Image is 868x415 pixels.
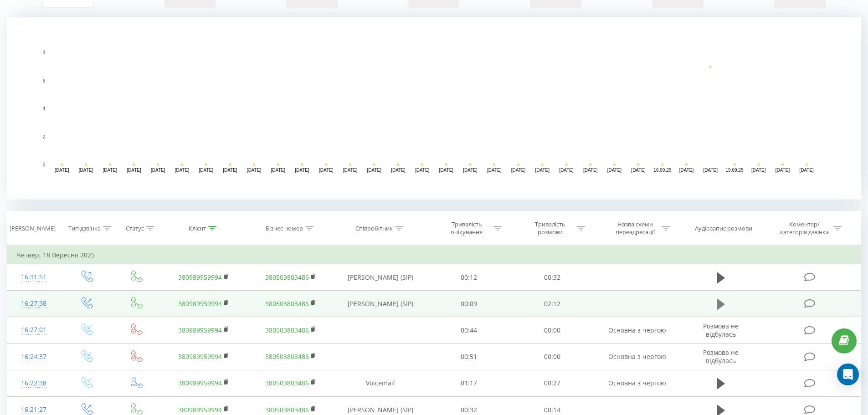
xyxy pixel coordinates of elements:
div: Аудіозапис розмови [695,225,752,232]
text: 2 [42,134,45,139]
div: Співробітник [355,225,393,232]
text: 8 [42,50,45,55]
text: [DATE] [79,168,93,173]
text: [DATE] [295,168,309,173]
text: [DATE] [679,168,694,173]
text: [DATE] [751,168,766,173]
text: [DATE] [319,168,334,173]
a: 380503803486 [265,326,309,334]
text: [DATE] [247,168,262,173]
td: [PERSON_NAME] (SIP) [334,291,427,317]
a: 380503803486 [265,299,309,308]
td: Voicemail [334,370,427,396]
td: 01:17 [427,370,511,396]
div: Тривалість розмови [526,220,575,236]
td: 00:00 [511,343,594,370]
a: 380503803486 [265,352,309,361]
text: [DATE] [271,168,286,173]
a: 380503803486 [265,379,309,387]
text: [DATE] [583,168,598,173]
text: [DATE] [127,168,141,173]
a: 380503803486 [265,405,309,414]
span: Розмова не відбулась [703,322,739,338]
text: [DATE] [607,168,622,173]
text: 0 [42,162,45,167]
td: 00:12 [427,264,511,291]
div: Тривалість очікування [442,220,491,236]
text: [DATE] [367,168,381,173]
td: Основна з чергою [594,370,680,396]
td: 00:27 [511,370,594,396]
div: 16:24:37 [16,348,51,366]
text: [DATE] [439,168,454,173]
div: Open Intercom Messenger [837,364,859,385]
a: 380989959994 [178,273,222,282]
td: Основна з чергою [594,317,680,343]
span: Розмова не відбулась [703,348,739,365]
text: [DATE] [511,168,526,173]
div: Назва схеми переадресації [611,220,659,236]
div: 16:27:01 [16,321,51,339]
div: 16:27:38 [16,295,51,313]
text: [DATE] [223,168,237,173]
text: [DATE] [151,168,165,173]
text: [DATE] [631,168,646,173]
text: [DATE] [103,168,118,173]
div: 16:31:51 [16,268,51,286]
a: 380503803486 [265,273,309,282]
text: 19.09.25 [726,168,744,173]
text: [DATE] [175,168,190,173]
a: 380989959994 [178,352,222,361]
text: [DATE] [487,168,502,173]
text: [DATE] [559,168,574,173]
div: Тип дзвінка [68,225,101,232]
div: [PERSON_NAME] [10,225,56,232]
td: Четвер, 18 Вересня 2025 [7,246,861,264]
text: [DATE] [343,168,358,173]
td: 00:44 [427,317,511,343]
a: 380989959994 [178,326,222,334]
td: [PERSON_NAME] (SIP) [334,264,427,291]
svg: A chart. [7,17,861,200]
text: [DATE] [199,168,213,173]
div: Бізнес номер [266,225,303,232]
a: 380989959994 [178,379,222,387]
a: 380989959994 [178,405,222,414]
div: 16:22:38 [16,374,51,392]
div: Статус [126,225,144,232]
text: [DATE] [776,168,790,173]
text: [DATE] [704,168,718,173]
text: [DATE] [535,168,550,173]
td: 00:32 [511,264,594,291]
text: [DATE] [463,168,478,173]
td: 00:09 [427,291,511,317]
td: 00:00 [511,317,594,343]
td: 00:51 [427,343,511,370]
text: 16.09.25 [653,168,671,173]
a: 380989959994 [178,299,222,308]
td: 02:12 [511,291,594,317]
text: 4 [42,106,45,111]
text: [DATE] [391,168,406,173]
text: 6 [42,78,45,83]
text: [DATE] [55,168,69,173]
text: [DATE] [799,168,814,173]
div: Коментар/категорія дзвінка [778,220,831,236]
div: Клієнт [189,225,206,232]
td: Основна з чергою [594,343,680,370]
text: [DATE] [415,168,430,173]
